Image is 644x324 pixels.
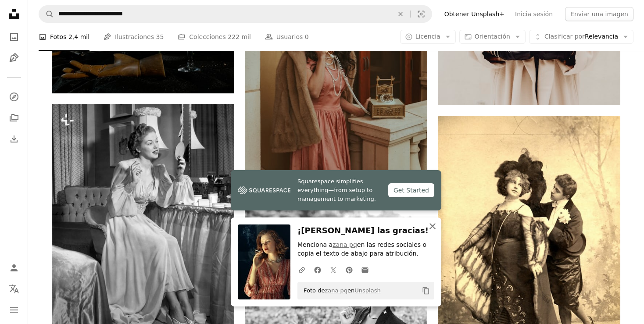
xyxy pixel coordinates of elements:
[297,224,434,237] h3: ¡[PERSON_NAME] las gracias!
[459,30,526,44] button: Orientación
[5,301,23,319] button: Menú
[357,261,373,278] a: Comparte por correo electrónico
[104,23,164,51] a: Ilustraciones 35
[5,5,23,25] a: Inicio — Unsplash
[265,23,309,51] a: Usuarios 0
[178,23,251,51] a: Colecciones 222 mil
[5,28,23,46] a: Fotos
[228,32,251,42] span: 222 mil
[411,6,432,22] button: Búsqueda visual
[5,280,23,298] button: Idioma
[5,49,23,67] a: Ilustraciones
[231,170,441,210] a: Squarespace simplifies everything—from setup to management to marketing.Get Started
[297,177,381,203] span: Squarespace simplifies everything—from setup to management to marketing.
[39,5,432,23] form: Encuentra imágenes en todo el sitio
[39,6,54,22] button: Buscar en Unsplash
[529,30,633,44] button: Clasificar porRelevancia
[544,32,618,41] span: Relevancia
[5,259,23,277] a: Iniciar sesión / Registrarse
[5,109,23,127] a: Colecciones
[310,261,326,278] a: Comparte en Facebook
[419,283,433,298] button: Copiar al portapapeles
[5,130,23,148] a: Historial de descargas
[438,256,620,264] a: Un hombre y una mujer posando para una foto
[475,33,510,40] span: Orientación
[439,7,510,21] a: Obtener Unsplash+
[510,7,558,21] a: Inicia sesión
[415,33,440,40] span: Licencia
[52,217,234,225] a: ESTADOS UNIDOS - Alrededor de la década de 1950: Una mujer en camisón mirándose en el espejo.
[238,184,290,197] img: file-1747939142011-51e5cc87e3c9
[565,7,633,21] button: Enviar una imagen
[5,88,23,106] a: Explorar
[333,241,357,248] a: zana pq
[388,183,434,197] div: Get Started
[297,241,434,258] p: Menciona a en las redes sociales o copia el texto de abajo para atribución.
[400,30,456,44] button: Licencia
[341,261,357,278] a: Comparte en Pinterest
[299,284,381,298] span: Foto de en
[391,6,410,22] button: Borrar
[245,77,427,85] a: Una mujer con un vestido rosa hablando por teléfono
[325,287,347,294] a: zana pq
[156,32,164,42] span: 35
[544,33,585,40] span: Clasificar por
[305,32,309,42] span: 0
[326,261,341,278] a: Comparte en Twitter
[354,287,380,294] a: Unsplash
